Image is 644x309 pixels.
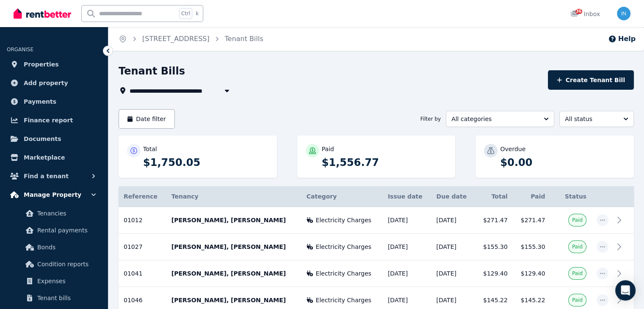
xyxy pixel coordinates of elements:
[225,35,263,43] a: Tenant Bills
[171,296,296,304] p: [PERSON_NAME], [PERSON_NAME]
[24,78,68,88] span: Add property
[431,186,475,207] th: Due date
[10,222,98,239] a: Rental payments
[500,145,525,153] p: Overdue
[171,216,296,224] p: [PERSON_NAME], [PERSON_NAME]
[572,297,583,303] span: Paid
[383,260,431,287] td: [DATE]
[108,27,274,51] nav: Breadcrumb
[7,168,101,185] button: Find a tenant
[171,243,296,251] p: [PERSON_NAME], [PERSON_NAME]
[124,243,143,250] span: 01027
[166,186,301,207] th: Tenancy
[513,234,550,260] td: $155.30
[10,205,98,222] a: Tenancies
[475,260,513,287] td: $129.40
[143,145,157,153] p: Total
[315,243,371,251] span: Electricity Charges
[322,145,334,153] p: Paid
[475,207,513,234] td: $271.47
[10,256,98,273] a: Condition reports
[572,270,583,277] span: Paid
[119,64,185,78] h1: Tenant Bills
[37,242,94,252] span: Bonds
[383,234,431,260] td: [DATE]
[315,296,371,304] span: Electricity Charges
[124,297,143,303] span: 01046
[7,149,101,166] a: Marketplace
[559,111,634,127] button: All status
[37,225,94,235] span: Rental payments
[7,130,101,147] a: Documents
[475,186,513,207] th: Total
[171,269,296,278] p: [PERSON_NAME], [PERSON_NAME]
[7,74,101,91] a: Add property
[24,97,56,107] span: Payments
[513,186,550,207] th: Paid
[420,116,441,122] span: Filter by
[301,186,383,207] th: Category
[322,156,447,169] p: $1,556.77
[142,35,210,43] a: [STREET_ADDRESS]
[124,193,158,200] span: Reference
[143,156,268,169] p: $1,750.05
[315,269,371,278] span: Electricity Charges
[7,186,101,203] button: Manage Property
[513,207,550,234] td: $271.47
[124,270,143,277] span: 01041
[7,93,101,110] a: Payments
[572,243,583,250] span: Paid
[572,217,583,223] span: Paid
[196,10,199,17] span: k
[10,290,98,306] a: Tenant bills
[37,293,94,303] span: Tenant bills
[383,207,431,234] td: [DATE]
[617,7,630,20] img: investproperty28@gmail.com
[119,109,175,129] button: Date filter
[431,207,475,234] td: [DATE]
[124,217,143,223] span: 01012
[37,259,94,269] span: Condition reports
[475,234,513,260] td: $155.30
[513,260,550,287] td: $129.40
[24,190,81,200] span: Manage Property
[431,260,475,287] td: [DATE]
[431,234,475,260] td: [DATE]
[550,186,591,207] th: Status
[383,186,431,207] th: Issue date
[570,10,600,18] div: Inbox
[10,239,98,256] a: Bonds
[615,280,636,301] div: Open Intercom Messenger
[24,134,61,144] span: Documents
[7,56,101,73] a: Properties
[37,208,94,218] span: Tenancies
[500,156,625,169] p: $0.00
[24,115,73,125] span: Finance report
[548,70,634,90] button: Create Tenant Bill
[179,8,192,19] span: Ctrl
[315,216,371,224] span: Electricity Charges
[575,9,582,14] span: 36
[24,59,59,69] span: Properties
[24,171,69,181] span: Find a tenant
[446,111,554,127] button: All categories
[14,7,71,20] img: RentBetter
[37,276,94,286] span: Expenses
[565,115,616,123] span: All status
[451,115,537,123] span: All categories
[10,273,98,290] a: Expenses
[608,34,636,44] button: Help
[7,112,101,129] a: Finance report
[7,47,33,52] span: ORGANISE
[24,152,65,163] span: Marketplace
